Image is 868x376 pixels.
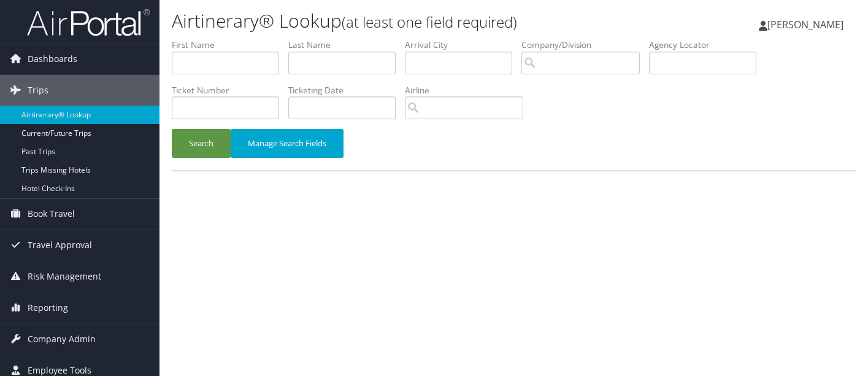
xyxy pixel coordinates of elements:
label: Ticketing Date [288,84,405,96]
span: Risk Management [28,261,101,292]
label: Company/Division [521,39,649,51]
label: Last Name [288,39,405,51]
button: Search [172,129,231,158]
span: Book Travel [28,198,75,229]
label: First Name [172,39,288,51]
label: Ticket Number [172,84,288,96]
span: Reporting [28,292,68,323]
label: Agency Locator [649,39,766,51]
span: [PERSON_NAME] [767,18,843,31]
small: (at least one field required) [342,12,517,32]
span: Dashboards [28,44,77,74]
span: Travel Approval [28,230,92,260]
label: Arrival City [405,39,521,51]
h1: Airtinerary® Lookup [172,8,628,34]
span: Company Admin [28,324,96,354]
img: airportal-logo.png [27,8,150,37]
button: Manage Search Fields [231,129,344,158]
a: [PERSON_NAME] [759,6,856,43]
span: Trips [28,75,48,106]
label: Airline [405,84,532,96]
